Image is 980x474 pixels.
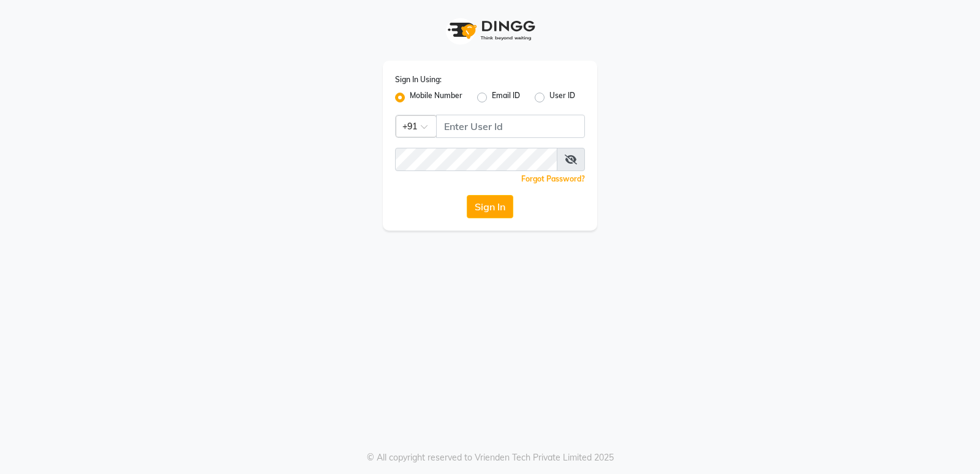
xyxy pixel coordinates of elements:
input: Username [395,148,557,171]
input: Username [436,115,585,138]
img: logo1.svg [441,12,539,48]
label: Email ID [492,90,520,105]
label: Sign In Using: [395,74,442,85]
label: User ID [549,90,575,105]
a: Forgot Password? [521,174,585,183]
button: Sign In [467,195,513,218]
label: Mobile Number [410,90,462,105]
